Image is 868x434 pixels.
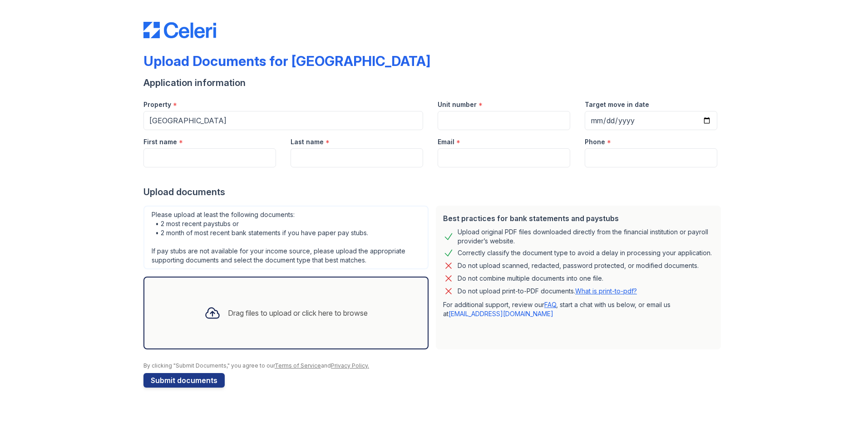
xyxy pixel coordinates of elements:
div: Do not combine multiple documents into one file. [458,273,603,284]
div: Do not upload scanned, redacted, password protected, or modified documents. [458,260,699,271]
p: Do not upload print-to-PDF documents. [458,287,637,296]
label: Email [438,137,454,146]
div: Upload original PDF files downloaded directly from the financial institution or payroll provider’... [458,227,714,246]
p: For additional support, review our , start a chat with us below, or email us at [443,300,714,318]
div: Application information [143,76,725,89]
label: First name [143,137,177,146]
label: Unit number [438,100,477,109]
div: Upload Documents for [GEOGRAPHIC_DATA] [143,53,430,69]
div: Correctly classify the document type to avoid a delay in processing your application. [458,247,712,258]
button: Submit documents [143,373,225,388]
div: Drag files to upload or click here to browse [228,308,368,318]
a: What is print-to-pdf? [575,287,637,295]
div: Please upload at least the following documents: • 2 most recent paystubs or • 2 month of most rec... [143,206,429,269]
a: [EMAIL_ADDRESS][DOMAIN_NAME] [449,310,553,318]
div: By clicking "Submit Documents," you agree to our and [143,362,725,369]
label: Last name [291,137,324,146]
label: Phone [585,137,605,146]
div: Upload documents [143,186,725,198]
div: Best practices for bank statements and paystubs [443,213,714,224]
label: Property [143,100,171,109]
label: Target move in date [585,100,649,109]
a: Privacy Policy. [331,362,369,369]
a: Terms of Service [275,362,321,369]
img: CE_Logo_Blue-a8612792a0a2168367f1c8372b55b34899dd931a85d93a1a3d3e32e68fde9ad4.png [143,22,216,38]
a: FAQ [544,301,556,308]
